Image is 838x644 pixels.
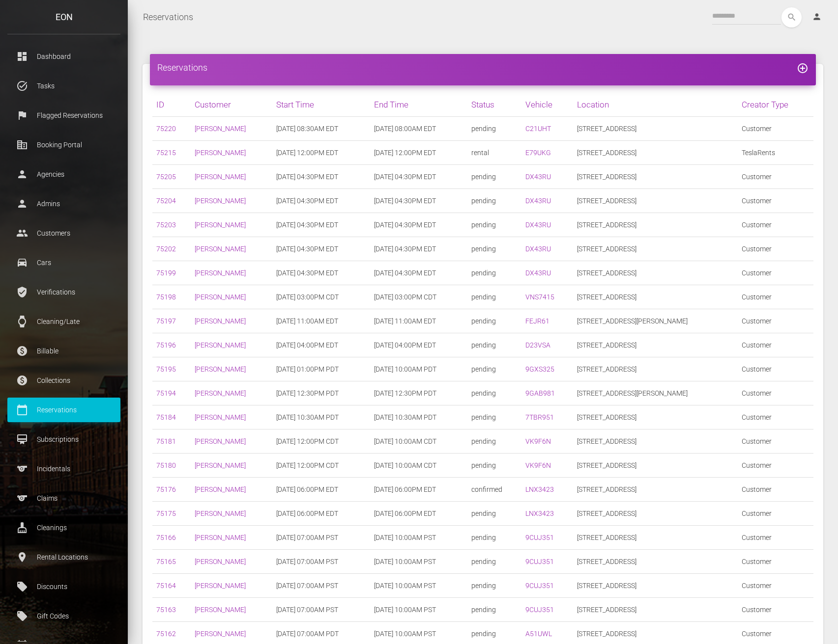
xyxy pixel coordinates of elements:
[525,293,554,301] a: VNS7415
[370,333,467,357] td: [DATE] 04:00PM EDT
[272,598,370,622] td: [DATE] 07:00AM PST
[738,165,813,189] td: Customer
[156,317,176,325] a: 75197
[525,389,555,397] a: 9GAB981
[370,165,467,189] td: [DATE] 04:30PM EDT
[156,149,176,157] a: 75215
[525,245,551,253] a: DX43RU
[738,93,813,117] th: Creator Type
[525,437,551,445] a: VK9F6N
[156,413,176,421] a: 75184
[573,357,738,381] td: [STREET_ADDRESS]
[738,502,813,526] td: Customer
[738,309,813,333] td: Customer
[272,526,370,550] td: [DATE] 07:00AM PST
[573,574,738,598] td: [STREET_ADDRESS]
[195,125,246,133] a: [PERSON_NAME]
[573,526,738,550] td: [STREET_ADDRESS]
[467,285,521,309] td: pending
[467,357,521,381] td: pending
[525,485,554,493] a: LNX3423
[573,598,738,622] td: [STREET_ADDRESS]
[195,558,246,565] a: [PERSON_NAME]
[15,609,113,623] p: Gift Codes
[370,117,467,141] td: [DATE] 08:00AM EDT
[15,196,113,211] p: Admins
[156,389,176,397] a: 75194
[156,221,176,229] a: 75203
[738,285,813,309] td: Customer
[272,189,370,213] td: [DATE] 04:30PM EDT
[7,74,120,98] a: task_alt Tasks
[573,189,738,213] td: [STREET_ADDRESS]
[797,62,809,73] a: add_circle_outline
[573,141,738,165] td: [STREET_ADDRESS]
[156,197,176,205] a: 75204
[272,309,370,333] td: [DATE] 11:00AM EDT
[7,604,120,628] a: local_offer Gift Codes
[272,333,370,357] td: [DATE] 04:00PM EDT
[573,213,738,237] td: [STREET_ADDRESS]
[272,285,370,309] td: [DATE] 03:00PM CDT
[7,368,120,393] a: paid Collections
[15,344,113,358] p: Billable
[195,317,246,325] a: [PERSON_NAME]
[7,427,120,452] a: card_membership Subscriptions
[195,534,246,541] a: [PERSON_NAME]
[156,510,176,517] a: 75175
[525,197,551,205] a: DX43RU
[781,7,802,27] i: search
[156,245,176,253] a: 75202
[7,339,120,363] a: paid Billable
[7,574,120,599] a: local_offer Discounts
[156,173,176,181] a: 75205
[525,461,551,469] a: VK9F6N
[738,478,813,502] td: Customer
[467,502,521,526] td: pending
[573,502,738,526] td: [STREET_ADDRESS]
[467,165,521,189] td: pending
[738,526,813,550] td: Customer
[573,237,738,261] td: [STREET_ADDRESS]
[738,381,813,405] td: Customer
[195,606,246,614] a: [PERSON_NAME]
[272,502,370,526] td: [DATE] 06:00PM EDT
[573,550,738,574] td: [STREET_ADDRESS]
[370,526,467,550] td: [DATE] 10:00AM PST
[195,173,246,181] a: [PERSON_NAME]
[156,582,176,590] a: 75164
[805,7,831,27] a: person
[15,461,113,476] p: Incidentals
[15,550,113,564] p: Rental Locations
[272,574,370,598] td: [DATE] 07:00AM PST
[525,413,554,421] a: 7TBR951
[573,261,738,285] td: [STREET_ADDRESS]
[738,357,813,381] td: Customer
[195,245,246,253] a: [PERSON_NAME]
[467,189,521,213] td: pending
[738,237,813,261] td: Customer
[156,341,176,349] a: 75196
[7,515,120,540] a: cleaning_services Cleanings
[7,133,120,157] a: corporate_fare Booking Portal
[370,598,467,622] td: [DATE] 10:00AM PST
[467,574,521,598] td: pending
[738,261,813,285] td: Customer
[272,429,370,454] td: [DATE] 12:00PM CDT
[7,486,120,510] a: sports Claims
[521,93,573,117] th: Vehicle
[156,125,176,133] a: 75220
[195,341,246,349] a: [PERSON_NAME]
[7,191,120,216] a: person Admins
[525,510,554,517] a: LNX3423
[195,197,246,205] a: [PERSON_NAME]
[370,357,467,381] td: [DATE] 10:00AM PDT
[15,226,113,241] p: Customers
[370,381,467,405] td: [DATE] 12:30PM PDT
[195,437,246,445] a: [PERSON_NAME]
[15,79,113,93] p: Tasks
[573,381,738,405] td: [STREET_ADDRESS][PERSON_NAME]
[467,117,521,141] td: pending
[738,141,813,165] td: TeslaRents
[15,491,113,506] p: Claims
